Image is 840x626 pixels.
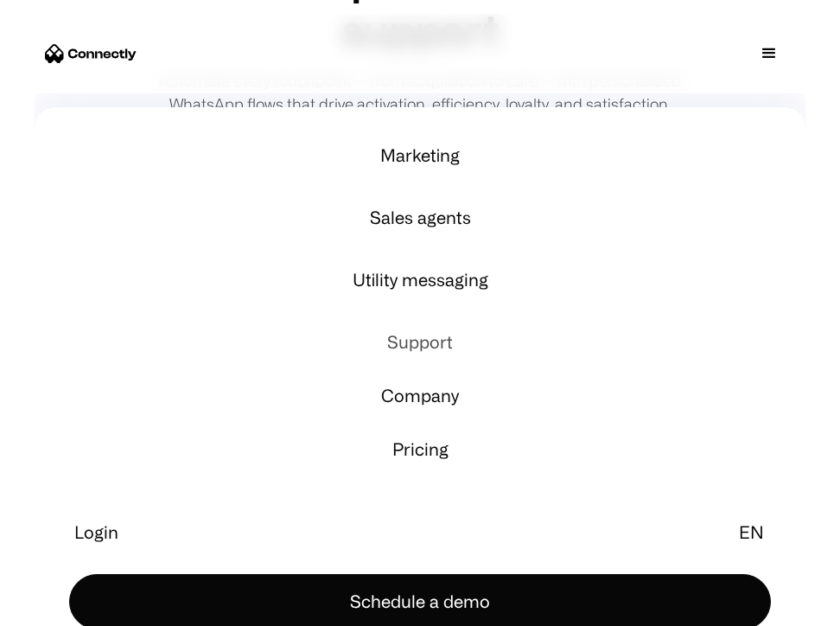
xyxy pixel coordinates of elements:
a: home [45,41,137,67]
div: Company [376,384,464,408]
div: en [732,526,771,540]
a: Login [69,512,124,553]
a: Utility messaging [55,259,785,301]
a: Support [55,322,785,363]
div: menu [743,28,795,80]
ul: Language list [35,596,104,620]
aside: Language selected: English [17,594,104,620]
a: Pricing [55,429,785,470]
a: Marketing [55,135,785,176]
div: Company [381,384,459,408]
div: en [739,526,764,540]
a: Sales agents [55,197,785,239]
